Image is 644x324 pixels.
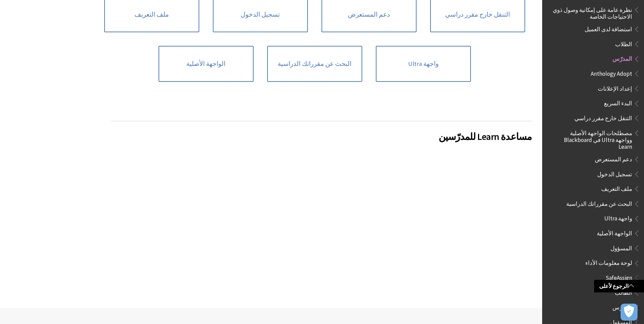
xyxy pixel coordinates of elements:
[111,121,532,144] h2: مساعدة Learn للمدرّسين
[612,53,632,62] span: المدرّس
[585,257,632,267] span: لوحة معلومات الأداء
[606,272,632,281] span: SafeAssign
[591,68,632,77] span: Anthology Adopt
[159,46,254,82] a: الواجهة الأصلية
[550,4,632,20] span: نظرة عامة على إمكانية وصول ذوي الاحتياجات الخاصة
[267,46,362,82] a: البحث عن مقرراتك الدراسية
[321,148,532,267] iframe: Learn Help for Instructors
[597,168,632,178] span: تسجيل الدخول
[566,198,632,207] span: البحث عن مقرراتك الدراسية
[612,302,632,311] span: المدرس
[597,228,632,237] span: الواجهة الأصلية
[594,280,644,292] a: الرجوع لأعلى
[595,154,632,163] span: دعم المستعرض
[615,287,632,296] span: الطالب
[610,242,632,252] span: المسؤول
[574,112,632,122] span: التنقل خارج مقرر دراسي
[615,38,632,48] span: الطلاب
[376,46,471,82] a: واجهة Ultra
[621,304,638,321] button: فتح التفضيلات
[601,183,632,192] span: ملف التعريف
[604,98,632,107] span: البدء السريع
[604,213,632,222] span: واجهة Ultra
[554,127,632,150] span: مصطلحات الواجهة الأصلية وواجهة Ultra في Blackboard Learn
[585,23,632,33] span: استضافة لدى العميل
[598,83,632,92] span: إعداد الإعلانات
